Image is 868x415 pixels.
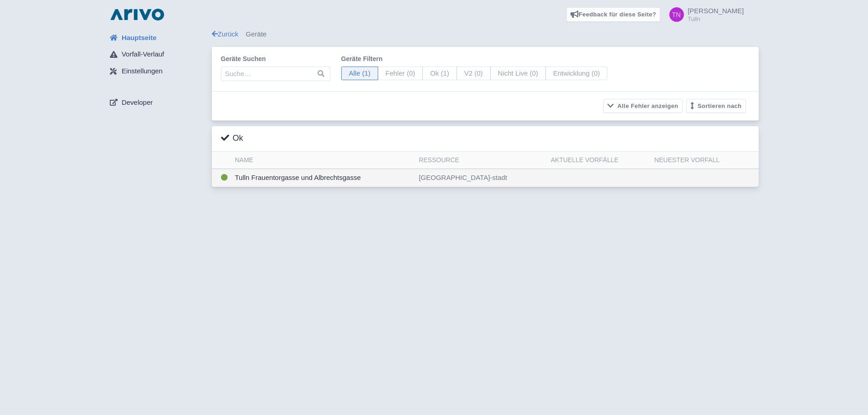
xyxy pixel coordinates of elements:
[688,7,744,15] span: [PERSON_NAME]
[341,67,379,81] span: Alle (1)
[103,63,212,80] a: Einstellungen
[688,16,744,22] small: Tulln
[122,33,157,43] span: Hauptseite
[122,97,153,108] span: Developer
[545,67,608,81] span: Entwicklung (0)
[231,152,416,169] th: Name
[103,29,212,46] a: Hauptseite
[566,7,661,22] a: Feedback für diese Seite?
[122,49,164,60] span: Vorfall-Verlauf
[103,46,212,63] a: Vorfall-Verlauf
[378,67,423,81] span: Fehler (0)
[103,94,212,111] a: Developer
[422,67,457,81] span: Ok (1)
[664,7,744,22] a: [PERSON_NAME] Tulln
[231,169,416,187] td: Tulln Frauentorgasse und Albrechtsgasse
[603,99,683,113] button: Alle Fehler anzeigen
[457,67,491,81] span: V2 (0)
[341,54,608,64] label: Geräte filtern
[221,133,243,143] h3: Ok
[221,67,330,81] input: Suche…
[221,54,330,64] label: Geräte suchen
[686,99,746,113] button: Sortieren nach
[415,152,547,169] th: Ressource
[212,30,239,38] a: Zurück
[415,169,547,187] td: [GEOGRAPHIC_DATA]-stadt
[547,152,651,169] th: Aktuelle Vorfälle
[651,152,758,169] th: Neuester Vorfall
[212,29,759,40] div: Geräte
[122,66,163,77] span: Einstellungen
[490,67,546,81] span: Nicht Live (0)
[108,7,166,22] img: logo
